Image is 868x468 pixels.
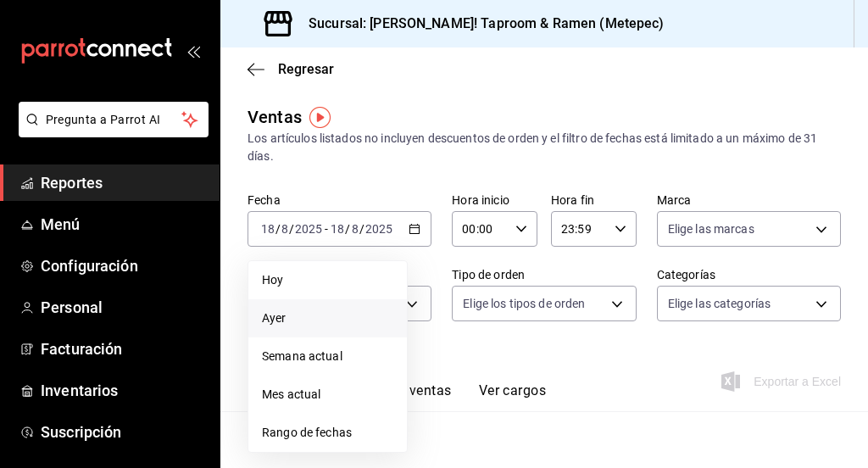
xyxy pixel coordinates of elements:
span: / [359,222,364,236]
input: ---- [364,222,393,236]
span: Semana actual [262,348,393,365]
span: Hoy [262,271,393,289]
input: -- [260,222,275,236]
button: open_drawer_menu [186,44,200,58]
span: Regresar [278,61,334,77]
span: / [289,222,294,236]
button: Regresar [248,61,334,77]
span: / [275,222,281,236]
span: Pregunta a Parrot AI [46,111,182,129]
label: Hora fin [551,194,637,206]
button: Ver ventas [385,382,452,411]
label: Categorías [657,269,841,281]
button: Ver cargos [479,382,547,411]
span: Facturación [41,337,206,360]
input: -- [351,222,359,236]
span: Elige las marcas [668,220,754,237]
span: Mes actual [262,386,393,404]
span: Reportes [41,171,206,194]
span: Rango de fechas [262,424,393,442]
label: Tipo de orden [452,269,636,281]
span: Inventarios [41,379,206,402]
input: ---- [294,222,323,236]
span: Elige las categorías [668,295,771,312]
span: Personal [41,296,206,319]
input: -- [330,222,345,236]
span: Suscripción [41,421,206,443]
h3: Sucursal: [PERSON_NAME]! Taproom & Ramen (Metepec) [295,14,665,34]
input: -- [281,222,289,236]
span: Configuración [41,254,206,277]
p: Resumen [248,432,841,452]
div: Los artículos listados no incluyen descuentos de orden y el filtro de fechas está limitado a un m... [248,130,841,165]
label: Hora inicio [452,194,537,206]
a: Pregunta a Parrot AI [12,123,209,141]
label: Fecha [248,194,431,206]
button: Pregunta a Parrot AI [19,102,209,137]
span: / [345,222,350,236]
span: Ayer [262,309,393,327]
div: Ventas [248,104,302,130]
span: - [325,222,328,236]
span: Menú [41,213,206,236]
label: Marca [657,194,841,206]
span: Elige los tipos de orden [463,295,585,312]
div: navigation tabs [275,382,546,411]
img: Tooltip marker [309,107,331,128]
